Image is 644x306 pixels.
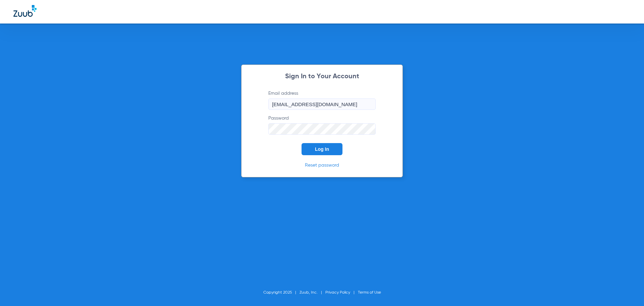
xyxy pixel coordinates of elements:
[268,115,376,135] label: Password
[263,289,300,296] li: Copyright 2025
[610,274,644,306] iframe: Chat Widget
[268,123,376,135] input: Password
[358,291,381,295] a: Terms of Use
[305,163,339,168] a: Reset password
[302,143,342,155] button: Log In
[325,291,350,295] a: Privacy Policy
[258,73,386,80] h2: Sign In to Your Account
[13,5,37,17] img: Zuub Logo
[268,90,376,110] label: Email address
[315,146,329,152] span: Log In
[268,98,376,110] input: Email address
[300,289,325,296] li: Zuub, Inc.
